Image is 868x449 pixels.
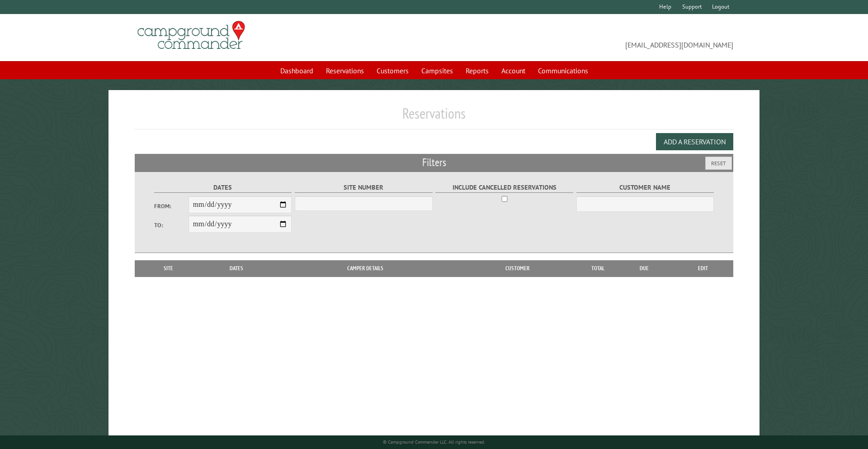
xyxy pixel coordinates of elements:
span: [EMAIL_ADDRESS][DOMAIN_NAME] [434,25,733,50]
small: © Campground Commander LLC. All rights reserved. [383,439,485,445]
th: Total [580,260,616,277]
label: Site Number [295,182,433,193]
button: Add a Reservation [656,133,733,150]
h2: Filters [135,154,734,171]
th: Due [616,260,673,277]
th: Camper Details [275,260,455,277]
label: Include Cancelled Reservations [435,182,573,193]
label: Dates [154,182,292,193]
th: Site [139,260,198,277]
a: Customers [371,62,414,79]
h1: Reservations [135,105,734,129]
a: Campsites [416,62,458,79]
a: Reservations [321,62,369,79]
img: Campground Commander [135,18,248,53]
th: Dates [198,260,275,277]
th: Edit [673,260,734,277]
button: Reset [705,157,732,170]
label: To: [154,221,189,229]
label: Customer Name [576,182,714,193]
label: From: [154,202,189,210]
a: Dashboard [275,62,319,79]
a: Reports [460,62,494,79]
a: Account [496,62,531,79]
a: Communications [533,62,594,79]
th: Customer [455,260,580,277]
